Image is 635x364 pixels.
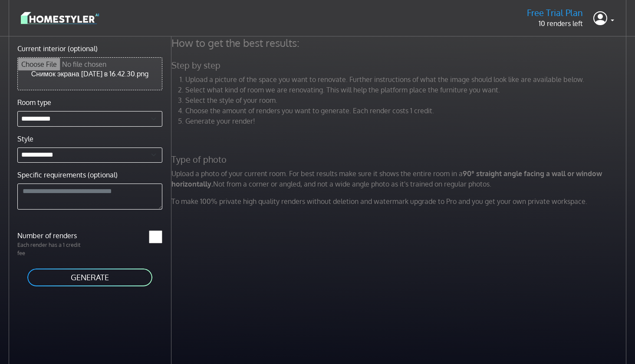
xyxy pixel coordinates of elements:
li: Generate your render! [185,116,628,126]
label: Number of renders [12,230,90,241]
button: GENERATE [26,268,153,287]
label: Current interior (optional) [17,43,98,54]
label: Room type [17,97,51,108]
p: To make 100% private high quality renders without deletion and watermark upgrade to Pro and you g... [166,196,634,207]
li: Select what kind of room we are renovating. This will help the platform place the furniture you w... [185,85,628,95]
p: Upload a photo of your current room. For best results make sure it shows the entire room in a Not... [166,168,634,189]
p: Each render has a 1 credit fee [12,241,90,257]
p: 10 renders left [527,18,583,29]
li: Upload a picture of the space you want to renovate. Further instructions of what the image should... [185,74,628,85]
label: Specific requirements (optional) [17,170,118,180]
h5: Type of photo [166,154,634,165]
label: Style [17,134,33,144]
li: Choose the amount of renders you want to generate. Each render costs 1 credit. [185,105,628,116]
h5: Step by step [166,60,634,71]
h5: Free Trial Plan [527,7,583,18]
h4: How to get the best results: [166,36,634,49]
img: logo-3de290ba35641baa71223ecac5eacb59cb85b4c7fdf211dc9aaecaaee71ea2f8.svg [21,10,99,26]
li: Select the style of your room. [185,95,628,105]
